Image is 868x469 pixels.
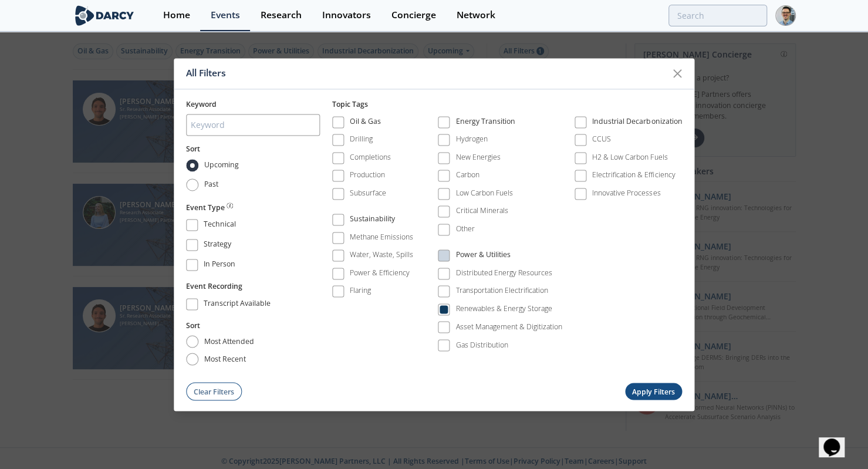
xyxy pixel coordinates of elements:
[350,268,410,278] div: Power & Efficiency
[227,203,233,209] img: information.svg
[391,11,436,20] div: Concierge
[261,11,302,20] div: Research
[186,281,242,291] span: Event Recording
[592,188,660,198] div: Innovative Processes
[350,232,413,242] div: Methane Emissions
[592,170,675,181] div: Electrification & Efficiency
[204,353,246,364] span: most recent
[775,5,796,26] img: Profile
[186,335,198,347] input: most attended
[456,188,513,198] div: Low Carbon Fuels
[456,286,548,296] div: Transportation Electrification
[204,180,218,190] span: Past
[350,134,373,145] div: Drilling
[456,116,515,130] div: Energy Transition
[350,152,391,163] div: Completions
[350,250,413,261] div: Water, Waste, Spills
[163,11,190,20] div: Home
[456,170,479,181] div: Carbon
[186,203,225,213] span: Event Type
[186,353,198,365] input: most recent
[204,298,271,312] div: Transcript Available
[456,134,488,145] div: Hydrogen
[204,160,239,170] span: Upcoming
[186,159,198,171] input: Upcoming
[73,5,137,26] img: logo-wide.svg
[456,250,511,264] div: Power & Utilities
[456,268,552,278] div: Distributed Energy Resources
[204,239,231,254] div: Strategy
[457,11,495,20] div: Network
[186,114,320,136] input: Keyword
[211,11,240,20] div: Events
[456,339,508,350] div: Gas Distribution
[186,281,242,292] button: Event Recording
[322,11,371,20] div: Innovators
[350,116,381,130] div: Oil & Gas
[819,422,856,457] iframe: chat widget
[186,320,200,330] span: Sort
[204,259,235,274] div: In Person
[204,336,254,346] span: most attended
[456,152,501,163] div: New Energies
[592,134,611,145] div: CCUS
[456,322,562,332] div: Asset Management & Digitization
[332,99,368,109] span: Topic Tags
[186,144,200,154] span: Sort
[350,286,371,296] div: Flaring
[350,188,386,198] div: Subsurface
[204,220,236,234] div: Technical
[186,203,233,213] button: Event Type
[186,99,217,109] span: Keyword
[186,62,666,85] div: All Filters
[592,116,682,130] div: Industrial Decarbonization
[456,224,475,234] div: Other
[350,170,385,181] div: Production
[668,5,767,26] input: Advanced Search
[186,383,242,401] button: Clear Filters
[186,179,198,191] input: Past
[456,206,508,217] div: Critical Minerals
[186,144,200,155] button: Sort
[625,383,683,400] button: Apply Filters
[350,214,395,228] div: Sustainability
[592,152,667,163] div: H2 & Low Carbon Fuels
[456,303,552,314] div: Renewables & Energy Storage
[186,320,200,331] button: Sort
